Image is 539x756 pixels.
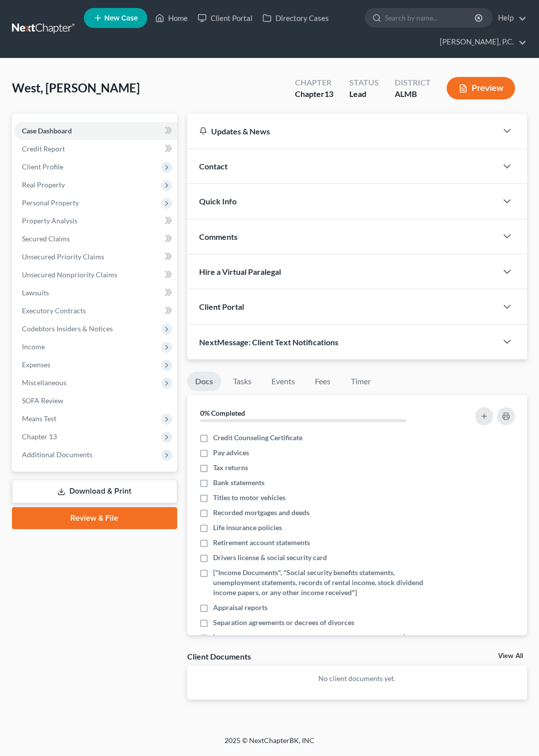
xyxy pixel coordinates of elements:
[199,302,244,311] span: Client Portal
[264,372,303,391] a: Events
[12,480,177,503] a: Download & Print
[213,448,249,458] span: Pay advices
[22,432,57,441] span: Chapter 13
[199,232,238,241] span: Comments
[22,180,65,189] span: Real Property
[435,33,527,51] a: [PERSON_NAME], P.C.
[213,463,248,473] span: Tax returns
[349,77,379,88] div: Status
[213,538,310,548] span: Retirement account statements
[30,736,509,754] div: 2025 © NextChapterBK, INC
[22,360,50,369] span: Expenses
[22,378,66,387] span: Miscellaneous
[22,126,72,135] span: Case Dashboard
[199,126,485,136] div: Updates & News
[22,396,63,405] span: SOFA Review
[22,288,49,297] span: Lawsuits
[14,266,177,284] a: Unsecured Nonpriority Claims
[22,324,113,333] span: Codebtors Insiders & Notices
[213,603,268,613] span: Appraisal reports
[213,478,265,488] span: Bank statements
[199,267,281,276] span: Hire a Virtual Paralegal
[199,196,237,206] span: Quick Info
[22,144,65,153] span: Credit Report
[22,306,86,315] span: Executory Contracts
[22,414,56,423] span: Means Test
[343,372,379,391] a: Timer
[14,302,177,320] a: Executory Contracts
[14,248,177,266] a: Unsecured Priority Claims
[213,553,327,563] span: Drivers license & social security card
[22,198,79,207] span: Personal Property
[295,77,333,88] div: Chapter
[12,80,140,95] span: West, [PERSON_NAME]
[213,433,302,443] span: Credit Counseling Certificate
[14,230,177,248] a: Secured Claims
[14,284,177,302] a: Lawsuits
[493,9,527,27] a: Help
[12,507,177,529] a: Review & File
[22,252,104,261] span: Unsecured Priority Claims
[213,493,285,503] span: Titles to motor vehicles
[22,234,70,243] span: Secured Claims
[307,372,339,391] a: Fees
[225,372,260,391] a: Tasks
[447,77,515,99] button: Preview
[22,270,117,279] span: Unsecured Nonpriority Claims
[295,88,333,100] div: Chapter
[395,77,431,88] div: District
[187,372,221,391] a: Docs
[14,212,177,230] a: Property Analysis
[150,9,193,27] a: Home
[498,653,523,660] a: View All
[199,161,228,171] span: Contact
[22,342,45,351] span: Income
[349,88,379,100] div: Lead
[385,8,476,27] input: Search by name...
[104,14,138,22] span: New Case
[213,633,405,643] span: ["Bills", "Statements, bills, notices, collection letters, lawsuits"]
[324,89,333,98] span: 13
[22,162,63,171] span: Client Profile
[258,9,334,27] a: Directory Cases
[14,140,177,158] a: Credit Report
[187,651,251,662] div: Client Documents
[22,450,92,459] span: Additional Documents
[213,618,354,628] span: Separation agreements or decrees of divorces
[199,337,338,347] span: NextMessage: Client Text Notifications
[213,508,309,518] span: Recorded mortgages and deeds
[22,216,77,225] span: Property Analysis
[395,88,431,100] div: ALMB
[200,409,245,417] strong: 0% Completed
[213,523,282,533] span: Life insurance policies
[14,122,177,140] a: Case Dashboard
[195,674,519,684] p: No client documents yet.
[193,9,258,27] a: Client Portal
[213,568,434,598] span: ["Income Documents", "Social security benefits statements, unemployment statements, records of re...
[14,392,177,410] a: SOFA Review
